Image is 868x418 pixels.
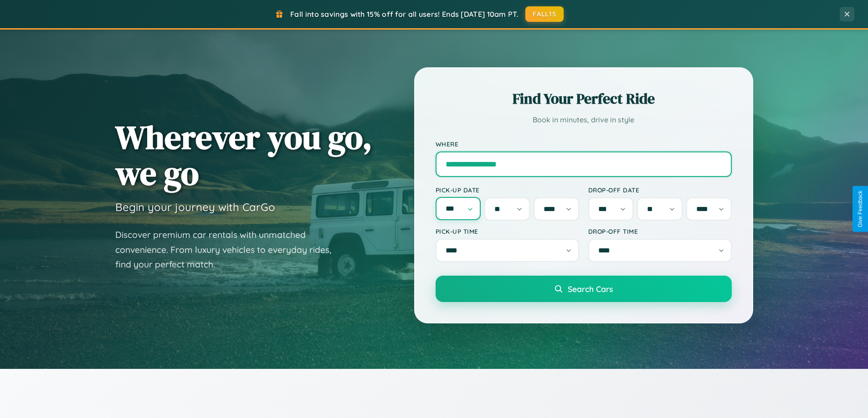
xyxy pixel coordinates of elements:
[568,284,613,294] span: Search Cars
[290,10,519,19] span: Fall into savings with 15% off for all users! Ends [DATE] 10am PT.
[525,6,564,22] button: FALL15
[857,191,863,227] div: Give Feedback
[436,227,579,235] label: Pick-up Time
[588,186,732,194] label: Drop-off Date
[115,227,343,272] p: Discover premium car rentals with unmatched convenience. From luxury vehicles to everyday rides, ...
[436,89,732,109] h2: Find Your Perfect Ride
[436,276,732,302] button: Search Cars
[588,227,732,235] label: Drop-off Time
[115,119,372,191] h1: Wherever you go, we go
[115,200,275,214] h3: Begin your journey with CarGo
[436,140,732,148] label: Where
[436,113,732,126] p: Book in minutes, drive in style
[436,186,579,194] label: Pick-up Date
